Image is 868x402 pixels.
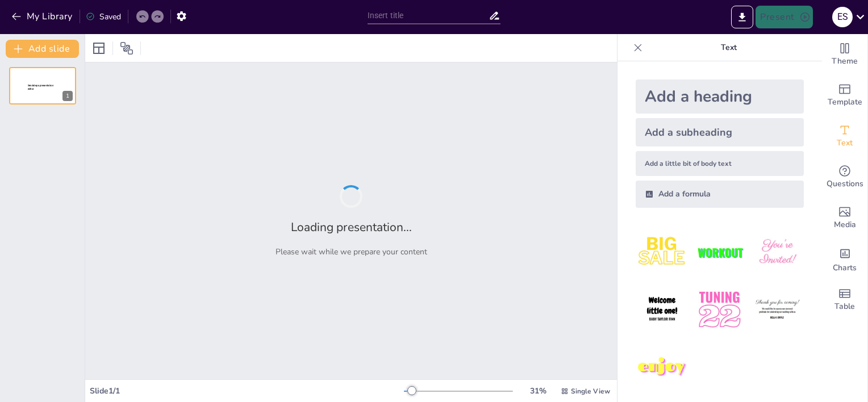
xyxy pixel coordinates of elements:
div: 31 % [524,386,552,396]
input: Insert title [368,7,489,24]
div: Add a table [822,279,867,320]
div: Add a subheading [636,118,804,146]
div: Add text boxes [822,116,867,157]
span: Position [120,41,133,55]
span: Single View [571,387,610,396]
div: Add ready made slides [822,75,867,116]
div: Layout [90,39,108,57]
div: Saved [86,11,121,22]
button: E S [832,6,853,28]
button: My Library [9,7,77,26]
img: 4.jpeg [636,283,688,336]
img: 7.jpeg [636,341,688,394]
span: Text [837,137,853,149]
div: Add a little bit of body text [636,151,804,176]
h2: Loading presentation... [291,219,412,235]
div: Change the overall theme [822,34,867,75]
div: E S [832,7,853,27]
div: Add images, graphics, shapes or video [822,198,867,238]
div: 1 [9,67,76,104]
img: 6.jpeg [751,283,804,336]
span: Media [834,219,856,231]
button: Present [756,6,812,28]
div: Get real-time input from your audience [822,157,867,198]
img: 1.jpeg [636,226,688,279]
p: Please wait while we prepare your content [276,246,427,257]
span: Template [828,96,862,108]
div: Add a heading [636,79,804,114]
img: 5.jpeg [693,283,746,336]
div: Slide 1 / 1 [90,386,404,396]
button: Export to PowerPoint [731,6,753,28]
div: 1 [62,91,73,101]
div: Add charts and graphs [822,238,867,279]
button: Add slide [6,40,79,58]
span: Table [834,300,855,313]
span: Questions [827,178,863,190]
span: Theme [832,55,858,68]
img: 3.jpeg [751,226,804,279]
img: 2.jpeg [693,226,746,279]
span: Charts [833,262,857,274]
p: Text [647,34,811,61]
div: Add a formula [636,181,804,208]
span: Sendsteps presentation editor [28,84,53,90]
